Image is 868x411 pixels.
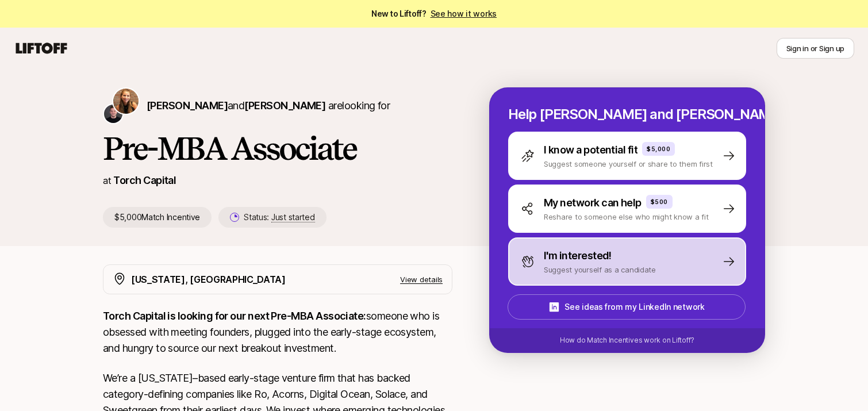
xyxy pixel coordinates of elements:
span: [PERSON_NAME] [244,99,325,112]
p: My network can help [544,195,642,211]
button: See ideas from my LinkedIn network [508,294,746,320]
p: at [103,173,111,188]
p: $5,000 [647,144,670,153]
p: [US_STATE], [GEOGRAPHIC_DATA] [131,272,286,287]
span: [PERSON_NAME] [147,99,228,112]
span: and [228,99,325,112]
p: $5,000 Match Incentive [103,207,212,228]
p: Help [PERSON_NAME] and [PERSON_NAME] hire [508,106,746,122]
p: someone who is obsessed with meeting founders, plugged into the early-stage ecosystem, and hungry... [103,308,452,356]
a: See how it works [431,9,497,18]
p: Suggest someone yourself or share to them first [544,158,713,170]
p: I know a potential fit [544,142,637,158]
img: Christopher Harper [104,105,122,123]
a: Torch Capital [113,174,176,186]
p: I'm interested! [544,248,612,264]
p: Reshare to someone else who might know a fit [544,211,709,222]
p: Suggest yourself as a candidate [544,264,656,275]
h1: Pre-MBA Associate [103,131,452,166]
p: How do Match Incentives work on Liftoff? [560,335,694,345]
img: Katie Reiner [113,89,139,114]
span: Just started [271,212,315,222]
p: $500 [651,197,668,206]
p: See ideas from my LinkedIn network [564,300,704,314]
p: View details [400,274,443,285]
strong: Torch Capital is looking for our next Pre-MBA Associate: [103,310,366,322]
p: Status: [244,210,314,224]
span: New to Liftoff? [371,7,497,21]
button: Sign in or Sign up [777,38,854,59]
p: are looking for [147,98,390,114]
